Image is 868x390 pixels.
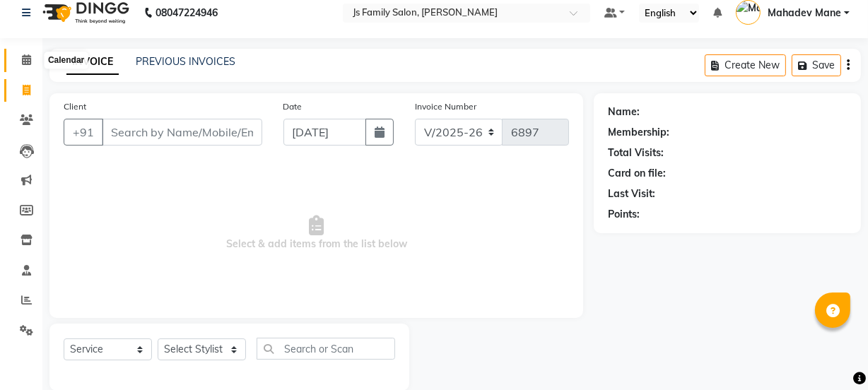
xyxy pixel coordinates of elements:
span: Select & add items from the list below [64,162,569,304]
div: Calendar [45,52,88,69]
div: Points: [608,207,640,222]
button: Create New [705,54,786,76]
label: Invoice Number [415,100,476,113]
input: Search by Name/Mobile/Email/Code [102,119,262,146]
label: Client [64,100,86,113]
div: Card on file: [608,166,666,181]
span: Mahadev Mane [768,6,841,20]
div: Membership: [608,125,669,140]
div: Name: [608,105,640,119]
a: PREVIOUS INVOICES [136,55,235,68]
div: Last Visit: [608,187,655,201]
div: Total Visits: [608,146,664,160]
button: Save [792,54,841,76]
label: Date [283,100,303,113]
button: +91 [64,119,103,146]
input: Search or Scan [257,338,395,360]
